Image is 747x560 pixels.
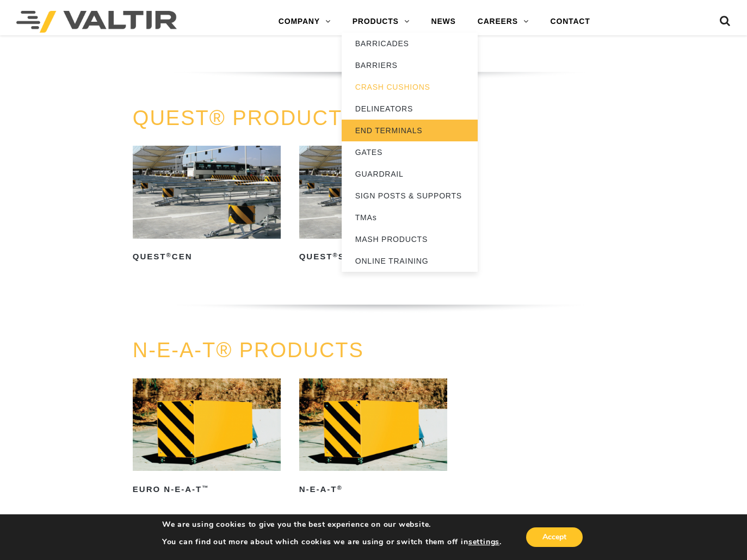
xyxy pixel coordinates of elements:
[299,146,447,265] a: QUEST®System
[342,163,478,185] a: GUARDRAIL
[467,11,540,33] a: CAREERS
[526,527,583,547] button: Accept
[342,185,478,207] a: SIGN POSTS & SUPPORTS
[342,98,478,120] a: DELINEATORS
[421,11,467,33] a: NEWS
[166,252,172,258] sup: ®
[299,378,447,498] a: N-E-A-T®
[162,537,502,547] p: You can find out more about which cookies we are using or switch them off in .
[299,248,447,266] h2: QUEST System
[133,481,281,498] h2: Euro N-E-A-T
[133,146,281,265] a: QUEST®CEN
[299,481,447,498] h2: N-E-A-T
[540,11,601,33] a: CONTACT
[342,120,478,141] a: END TERMINALS
[342,141,478,163] a: GATES
[342,228,478,250] a: MASH PRODUCTS
[133,339,364,362] a: N-E-A-T® PRODUCTS
[342,250,478,272] a: ONLINE TRAINING
[342,33,478,54] a: BARRICADES
[133,378,281,498] a: Euro N-E-A-T™
[162,520,502,530] p: We are using cookies to give you the best experience on our website.
[342,76,478,98] a: CRASH CUSHIONS
[202,484,209,491] sup: ™
[133,107,357,129] a: QUEST® PRODUCTS
[342,54,478,76] a: BARRIERS
[468,537,499,547] button: settings
[16,11,177,33] img: Valtir
[133,248,281,266] h2: QUEST CEN
[342,207,478,228] a: TMAs
[332,252,338,258] sup: ®
[337,484,343,491] sup: ®
[268,11,342,33] a: COMPANY
[342,11,421,33] a: PRODUCTS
